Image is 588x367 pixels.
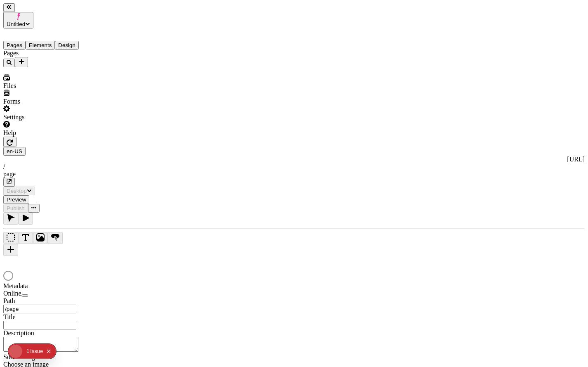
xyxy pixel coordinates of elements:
div: Forms [3,98,102,105]
div: page [3,170,585,178]
button: Preview [3,195,29,204]
button: Publish [3,204,28,213]
button: Pages [3,41,26,50]
button: Untitled [3,12,33,28]
div: Help [3,129,102,137]
button: Button [48,232,63,244]
button: Open locale picker [3,147,26,156]
span: Untitled [7,21,25,27]
button: Image [33,232,48,244]
button: Desktop [3,187,35,195]
button: Design [55,41,79,50]
div: Pages [3,50,102,57]
span: Social Image [3,353,38,360]
button: Box [3,232,18,244]
span: Preview [7,197,26,203]
span: Desktop [7,188,27,194]
span: Publish [7,205,25,211]
span: Online [3,290,21,297]
button: Elements [26,41,55,50]
span: Path [3,297,15,304]
span: en-US [7,148,22,154]
span: Title [3,313,16,320]
button: Text [18,232,33,244]
div: Metadata [3,282,102,290]
span: Description [3,329,34,336]
div: [URL] [3,156,585,163]
div: / [3,163,585,170]
button: Add new [15,57,28,67]
div: Files [3,82,102,90]
div: Settings [3,114,102,121]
